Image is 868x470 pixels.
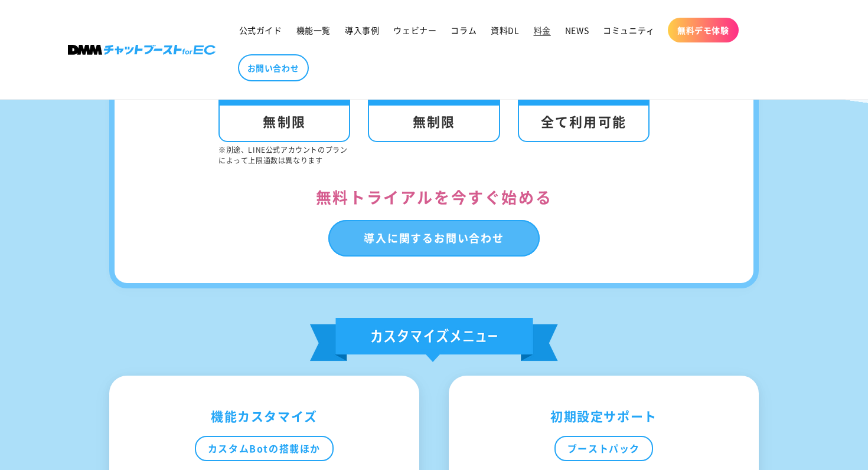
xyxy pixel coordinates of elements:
[345,25,379,35] span: 導入事例
[238,54,309,81] a: お問い合わせ
[369,106,498,141] div: 無制限
[195,436,334,461] div: カスタムBotの搭載ほか
[247,63,299,73] span: お問い合わせ
[150,183,718,211] div: 無料トライアルを今すぐ始める
[677,25,729,35] span: 無料デモ体験
[289,18,338,42] a: 機能一覧
[239,25,282,35] span: 公式ガイド
[519,106,648,141] div: 全て利用可能
[596,18,662,42] a: コミュニティ
[451,25,477,35] span: コラム
[386,18,443,42] a: ウェビナー
[668,18,739,42] a: 無料デモ体験
[68,45,216,55] img: 株式会社DMM Boost
[478,405,729,428] div: 初期設定サポート
[232,18,289,42] a: 公式ガイド
[527,18,558,42] a: 料金
[443,18,484,42] a: コラム
[565,25,589,35] span: NEWS
[554,436,653,461] div: ブーストパック
[484,18,526,42] a: 資料DL
[328,220,540,257] a: 導入に関するお問い合わせ
[220,106,349,141] div: 無制限
[558,18,596,42] a: NEWS
[338,18,386,42] a: 導入事例
[491,25,519,35] span: 資料DL
[603,25,655,35] span: コミュニティ
[218,144,350,166] p: ※別途、LINE公式アカウントのプランによって上限通数は異なります
[139,405,390,428] div: 機能カスタマイズ
[534,25,551,35] span: 料金
[296,25,331,35] span: 機能一覧
[393,25,436,35] span: ウェビナー
[310,318,558,362] img: カスタマイズメニュー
